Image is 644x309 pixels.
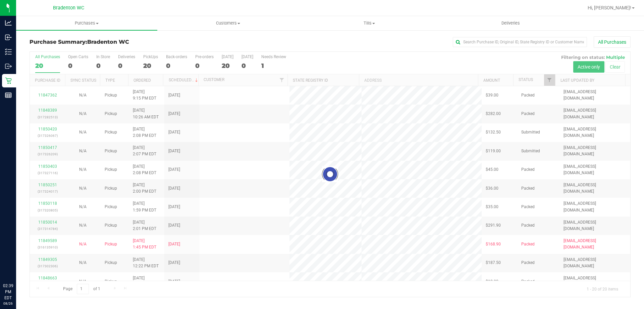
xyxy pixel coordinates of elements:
span: Bradenton WC [53,5,84,11]
inline-svg: Inventory [5,48,12,55]
p: 08/26 [3,301,13,306]
inline-svg: Retail [5,77,12,84]
span: Customers [158,20,298,26]
h3: Purchase Summary: [30,39,230,45]
a: Purchases [16,16,157,30]
span: Hi, [PERSON_NAME]! [588,5,631,10]
span: Tills [299,20,439,26]
inline-svg: Reports [5,92,12,99]
a: Customers [157,16,299,30]
a: Tills [299,16,440,30]
inline-svg: Inbound [5,34,12,41]
span: Purchases [16,20,157,26]
button: All Purchases [594,36,631,48]
inline-svg: Analytics [5,20,12,26]
span: Bradenton WC [87,39,129,45]
span: Deliveries [492,20,529,26]
inline-svg: Outbound [5,63,12,70]
input: Search Purchase ID, Original ID, State Registry ID or Customer Name... [453,37,587,47]
p: 02:39 PM EDT [3,283,13,301]
a: Deliveries [440,16,581,30]
iframe: Resource center [7,255,27,275]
